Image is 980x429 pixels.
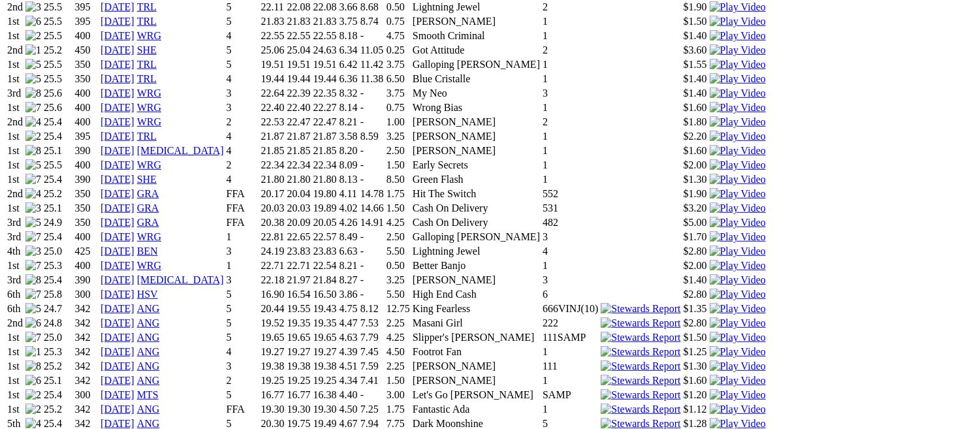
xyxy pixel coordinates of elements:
td: - [360,116,385,129]
a: View replay [710,360,766,372]
a: View replay [710,202,766,214]
td: 3.25 [386,130,411,143]
a: GRA [137,188,159,199]
a: WRG [137,260,161,271]
td: $1.55 [683,58,708,71]
td: 8.32 [338,87,358,100]
img: Play Video [710,389,766,401]
a: ANG [137,375,160,386]
img: 7 [25,260,41,272]
td: 19.51 [286,58,311,71]
a: [DATE] [101,404,134,415]
td: $1.40 [683,29,708,42]
a: Watch Replay on Watchdog [710,73,766,84]
img: 4 [25,188,41,200]
a: Watch Replay on Watchdog [710,1,766,12]
a: View replay [710,404,766,415]
img: 6 [25,375,41,387]
td: 19.51 [312,58,337,71]
a: Watch Replay on Watchdog [710,159,766,170]
a: [DATE] [101,303,134,314]
td: 1.00 [386,116,411,129]
td: 21.83 [312,15,337,28]
a: Watch Replay on Watchdog [710,289,766,300]
img: 7 [25,231,41,243]
img: Play Video [710,73,766,85]
a: Watch Replay on Watchdog [710,102,766,113]
td: 25.4 [43,116,73,129]
td: 22.55 [260,29,285,42]
img: 3 [25,202,41,214]
a: Watch Replay on Watchdog [710,246,766,257]
img: Play Video [710,188,766,200]
td: 1st [7,29,24,42]
td: 25.06 [260,44,285,57]
td: 6.42 [338,58,358,71]
a: View replay [710,418,766,429]
td: 3rd [7,87,24,100]
a: Watch Replay on Watchdog [710,131,766,142]
img: Play Video [710,317,766,329]
img: Play Video [710,360,766,372]
td: 1st [7,101,24,114]
a: BEN [137,246,158,257]
img: Play Video [710,16,766,27]
td: Galloping [PERSON_NAME] [412,58,541,71]
img: 5 [25,217,41,229]
img: Play Video [710,303,766,315]
td: 395 [74,1,99,14]
td: 21.87 [286,130,311,143]
a: [DATE] [101,389,134,400]
img: Play Video [710,145,766,157]
a: [DATE] [101,73,134,84]
a: GRA [137,217,159,228]
td: 25.6 [43,87,73,100]
td: 11.05 [360,44,385,57]
a: [DATE] [101,360,134,372]
td: 1 [542,15,599,28]
td: - [360,144,385,157]
a: Watch Replay on Watchdog [710,174,766,185]
img: Play Video [710,375,766,387]
a: ANG [137,360,160,372]
a: [DATE] [101,145,134,156]
td: [PERSON_NAME] [412,130,541,143]
td: 2 [226,116,259,129]
td: 22.11 [260,1,285,14]
img: 1 [25,346,41,358]
a: TRL [137,16,157,27]
td: 2 [542,1,599,14]
img: Play Video [710,159,766,171]
td: 25.1 [43,144,73,157]
td: 6.34 [338,44,358,57]
a: TRL [137,131,157,142]
td: 400 [74,87,99,100]
td: 395 [74,130,99,143]
a: [DATE] [101,116,134,127]
td: 25.5 [43,1,73,14]
td: 21.87 [260,130,285,143]
td: 8.18 [338,29,358,42]
td: $1.80 [683,116,708,129]
a: View replay [710,317,766,328]
td: 400 [74,116,99,129]
img: Play Video [710,346,766,358]
img: Play Video [710,217,766,229]
a: Watch Replay on Watchdog [710,260,766,271]
td: 4.75 [386,29,411,42]
a: WRG [137,102,161,113]
td: 3.58 [338,130,358,143]
img: Play Video [710,102,766,114]
td: 24.63 [312,44,337,57]
img: Play Video [710,174,766,185]
td: 1 [542,101,599,114]
a: [DATE] [101,332,134,343]
td: 21.83 [260,15,285,28]
td: 25.5 [43,58,73,71]
td: 450 [74,44,99,57]
td: 22.08 [312,1,337,14]
td: 25.5 [43,72,73,86]
img: 7 [25,174,41,185]
td: 1 [542,58,599,71]
img: Play Video [710,202,766,214]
